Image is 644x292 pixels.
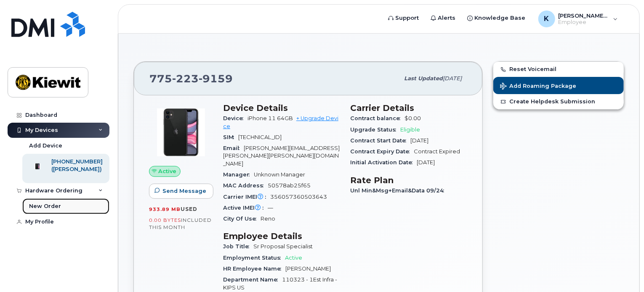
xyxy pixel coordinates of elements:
[247,115,293,121] span: iPhone 11 64GB
[223,205,268,211] span: Active IMEI
[156,107,206,158] img: iPhone_11.jpg
[404,75,443,82] span: Last updated
[500,83,576,91] span: Add Roaming Package
[159,167,177,175] span: Active
[254,171,305,178] span: Unknown Manager
[223,134,238,140] span: SIM
[404,115,421,121] span: $0.00
[223,103,340,113] h3: Device Details
[268,182,311,189] span: 50578ab25f65
[181,206,197,212] span: used
[223,145,340,167] span: [PERSON_NAME][EMAIL_ADDRESS][PERSON_NAME][PERSON_NAME][DOMAIN_NAME]
[493,77,624,94] button: Add Roaming Package
[350,126,400,133] span: Upgrade Status
[223,216,261,222] span: City Of Use
[223,171,254,178] span: Manager
[223,115,338,129] a: + Upgrade Device
[270,194,327,200] span: 356057360503643
[223,255,285,261] span: Employment Status
[223,115,247,121] span: Device
[162,187,206,195] span: Send Message
[607,255,638,286] iframe: Messenger Launcher
[285,266,331,272] span: [PERSON_NAME]
[149,72,233,85] span: 775
[172,72,199,85] span: 223
[223,182,268,189] span: MAC Address
[223,266,285,272] span: HR Employee Name
[149,206,181,212] span: 933.89 MB
[410,137,428,144] span: [DATE]
[223,243,253,250] span: Job Title
[417,159,435,166] span: [DATE]
[285,255,302,261] span: Active
[238,134,282,140] span: [TECHNICAL_ID]
[400,126,420,133] span: Eligible
[350,103,467,113] h3: Carrier Details
[350,175,467,185] h3: Rate Plan
[350,187,448,194] span: Unl Min&Msg+Email&Data 09/24
[149,217,181,223] span: 0.00 Bytes
[443,75,462,82] span: [DATE]
[149,184,213,199] button: Send Message
[493,94,624,109] a: Create Helpdesk Submission
[350,137,410,144] span: Contract Start Date
[199,72,233,85] span: 9159
[253,243,313,250] span: Sr Proposal Specialist
[223,145,244,151] span: Email
[268,205,273,211] span: —
[493,62,624,77] button: Reset Voicemail
[223,231,340,241] h3: Employee Details
[350,115,404,121] span: Contract balance
[223,276,282,283] span: Department Name
[223,194,270,200] span: Carrier IMEI
[414,148,460,155] span: Contract Expired
[350,159,417,166] span: Initial Activation Date
[350,148,414,155] span: Contract Expiry Date
[261,216,275,222] span: Reno
[223,276,337,290] span: 110323 - 1Est Infra - KIPS US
